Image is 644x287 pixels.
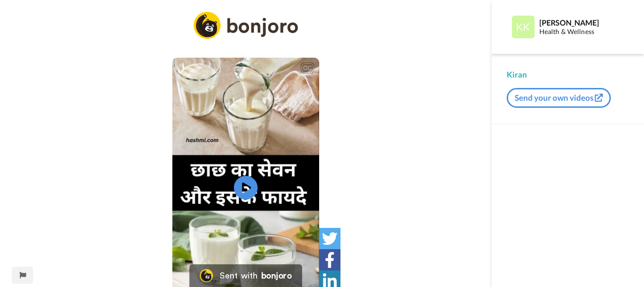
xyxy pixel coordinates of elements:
[200,269,213,282] img: Bonjoro Logo
[194,12,298,39] img: logo_full.png
[302,63,313,73] div: CC
[507,88,611,108] button: Send your own videos
[539,18,628,27] div: [PERSON_NAME]
[189,264,302,287] a: Bonjoro LogoSent withbonjoro
[512,16,535,38] img: Profile Image
[261,271,292,280] div: bonjoro
[220,271,258,280] div: Sent with
[539,28,628,36] div: Health & Wellness
[507,69,629,80] div: Kiran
